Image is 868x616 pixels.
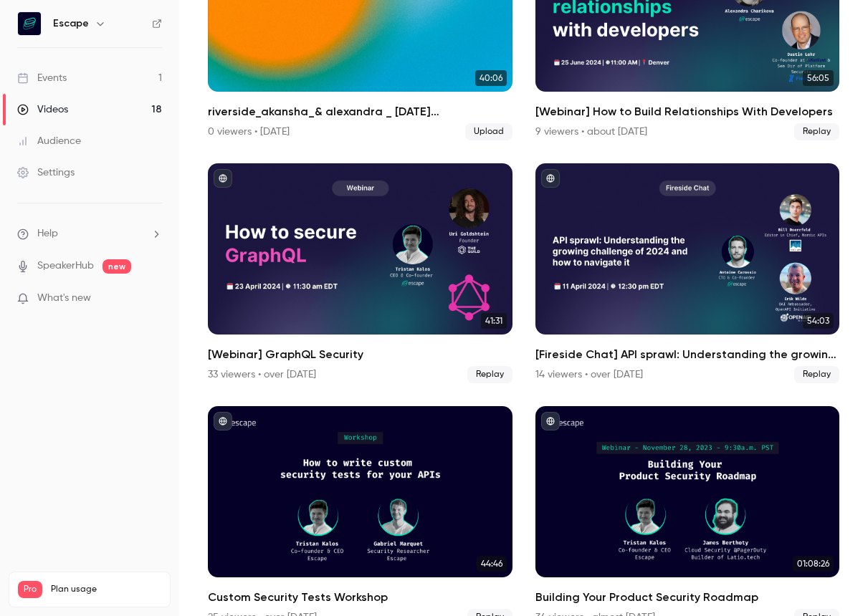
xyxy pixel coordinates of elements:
h2: [Webinar] How to Build Relationships With Developers [535,103,840,120]
a: SpeakerHub [37,259,94,274]
span: Help [37,226,58,241]
span: 56:05 [803,70,834,86]
span: Upload [465,123,512,140]
iframe: Noticeable Trigger [145,292,162,305]
li: [Fireside Chat] API sprawl: Understanding the growing challenge of 2024 and how to navigate it [535,163,840,383]
img: Escape [18,12,41,35]
button: published [541,169,560,188]
button: published [541,412,560,430]
h2: [Webinar] GraphQL Security [208,346,512,363]
span: Plan usage [51,584,161,595]
span: Replay [467,366,512,383]
span: 40:06 [475,70,507,86]
button: published [214,169,232,188]
button: published [214,412,232,430]
div: 14 viewers • over [DATE] [535,367,643,382]
a: 41:31[Webinar] GraphQL Security33 viewers • over [DATE]Replay [208,163,512,383]
h2: [Fireside Chat] API sprawl: Understanding the growing challenge of 2024 and how to navigate it [535,346,840,363]
div: Settings [17,165,75,180]
li: [Webinar] GraphQL Security [208,163,512,383]
span: Pro [18,581,42,598]
span: Replay [794,366,839,383]
div: Videos [17,102,68,117]
div: 0 viewers • [DATE] [208,125,290,139]
h2: Building Your Product Security Roadmap [535,589,840,606]
div: 9 viewers • about [DATE] [535,125,647,139]
h2: riverside_akansha_& alexandra _ [DATE] 013_podcast___ [PERSON_NAME] [208,103,512,120]
a: 54:03[Fireside Chat] API sprawl: Understanding the growing challenge of 2024 and how to navigate ... [535,163,840,383]
span: Replay [794,123,839,140]
span: What's new [37,291,91,306]
h6: Escape [53,16,89,31]
span: new [102,259,131,274]
span: 54:03 [803,313,834,329]
li: help-dropdown-opener [17,226,162,241]
div: 33 viewers • over [DATE] [208,367,316,382]
h2: Custom Security Tests Workshop [208,589,512,606]
span: 01:08:26 [793,556,834,572]
span: 41:31 [481,313,507,329]
div: Audience [17,134,81,148]
span: 44:46 [477,556,507,572]
div: Events [17,71,67,85]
